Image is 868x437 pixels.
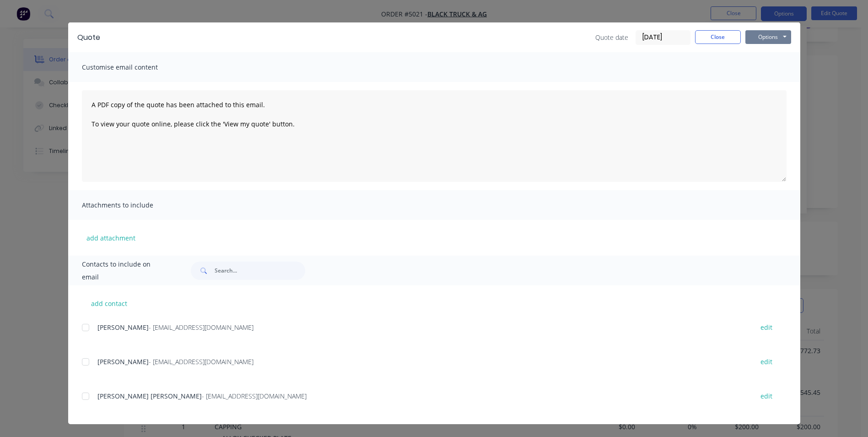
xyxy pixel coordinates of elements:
[82,61,183,74] span: Customise email content
[97,323,149,332] span: [PERSON_NAME]
[97,357,149,366] span: [PERSON_NAME]
[77,32,100,43] div: Quote
[202,392,307,400] span: - [EMAIL_ADDRESS][DOMAIN_NAME]
[82,199,183,212] span: Attachments to include
[97,392,202,400] span: [PERSON_NAME] [PERSON_NAME]
[82,296,137,310] button: add contact
[755,321,778,333] button: edit
[82,90,787,182] textarea: A PDF copy of the quote has been attached to this email. To view your quote online, please click ...
[149,323,253,332] span: - [EMAIL_ADDRESS][DOMAIN_NAME]
[149,357,253,366] span: - [EMAIL_ADDRESS][DOMAIN_NAME]
[595,33,628,42] span: Quote date
[755,355,778,368] button: edit
[82,231,140,245] button: add attachment
[755,390,778,402] button: edit
[215,262,305,280] input: Search...
[695,30,741,44] button: Close
[82,258,168,284] span: Contacts to include on email
[745,30,791,44] button: Options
